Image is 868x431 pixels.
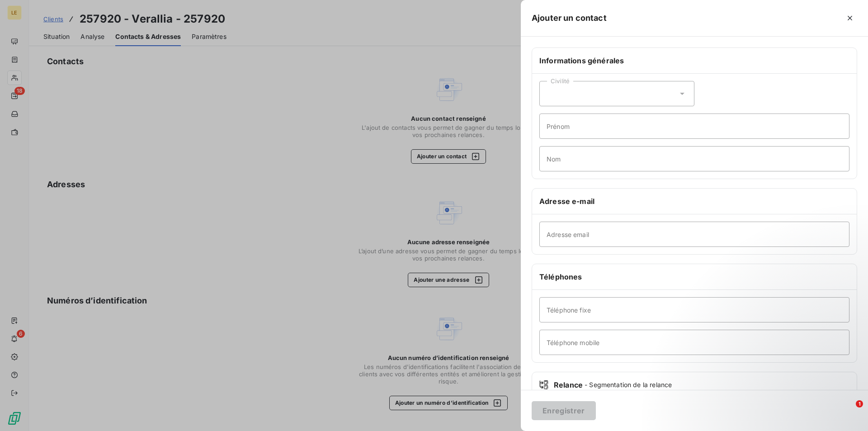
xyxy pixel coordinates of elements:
[687,343,868,407] iframe: Intercom notifications message
[539,222,849,247] input: placeholder
[539,55,849,66] h6: Informations générales
[856,400,863,407] span: 1
[539,146,849,171] input: placeholder
[539,271,849,282] h6: Téléphones
[539,330,849,355] input: placeholder
[585,380,672,389] span: - Segmentation de la relance
[837,400,859,422] iframe: Intercom live chat
[539,379,849,390] div: Relance
[539,196,849,207] h6: Adresse e-mail
[539,297,849,322] input: placeholder
[532,12,607,24] h5: Ajouter un contact
[539,114,849,139] input: placeholder
[532,401,596,420] button: Enregistrer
